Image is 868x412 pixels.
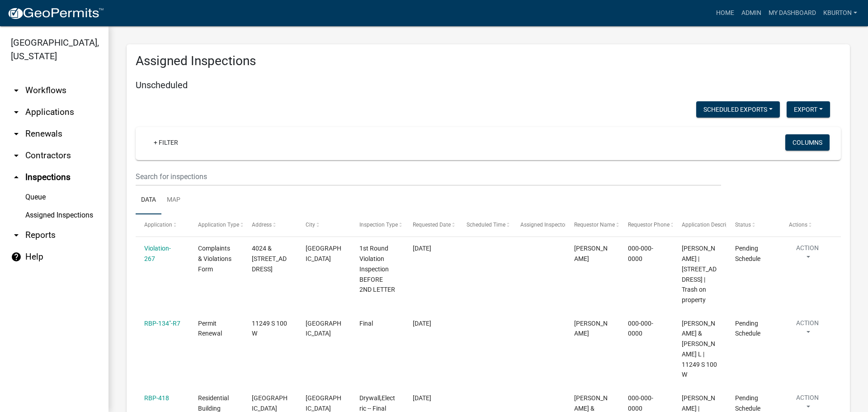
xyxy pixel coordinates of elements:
[297,214,351,236] datatable-header-cell: City
[738,5,765,22] a: Admin
[413,245,431,252] span: 11/27/2023
[628,394,653,412] span: 000-000-0000
[136,186,161,215] a: Data
[11,128,22,139] i: arrow_drop_down
[198,320,222,337] span: Permit Renewal
[144,245,171,262] a: Violation-267
[11,107,22,118] i: arrow_drop_down
[252,245,287,273] span: 4024 & 4032 N WATER ST
[144,394,169,402] a: RBP-418
[413,320,431,327] span: 06/17/2025
[574,320,608,337] span: Corey
[789,222,807,228] span: Actions
[520,222,567,228] span: Assigned Inspector
[628,320,653,337] span: 000-000-0000
[136,53,841,69] h3: Assigned Inspections
[306,320,341,337] span: Bunker Hill
[189,214,243,236] datatable-header-cell: Application Type
[11,251,22,262] i: help
[136,80,841,90] h5: Unscheduled
[136,214,189,236] datatable-header-cell: Application
[512,214,566,236] datatable-header-cell: Assigned Inspector
[735,320,760,337] span: Pending Schedule
[682,245,717,303] span: Cooper, Jerry L Sr | 4024 & 4032 N WATER ST | Trash on property
[11,85,22,96] i: arrow_drop_down
[787,101,830,118] button: Export
[735,394,760,412] span: Pending Schedule
[765,5,820,22] a: My Dashboard
[252,222,272,228] span: Address
[359,320,373,327] span: Final
[574,222,615,228] span: Requestor Name
[11,230,22,241] i: arrow_drop_down
[735,222,751,228] span: Status
[789,243,826,266] button: Action
[306,222,315,228] span: City
[306,394,341,412] span: PERU
[413,222,451,228] span: Requested Date
[619,214,673,236] datatable-header-cell: Requestor Phone
[628,222,670,228] span: Requestor Phone
[252,320,287,337] span: 11249 S 100 W
[574,245,608,262] span: Megan Mongosa
[789,318,826,341] button: Action
[780,214,834,236] datatable-header-cell: Actions
[712,5,738,22] a: Home
[735,245,760,262] span: Pending Schedule
[136,167,721,186] input: Search for inspections
[243,214,297,236] datatable-header-cell: Address
[726,214,780,236] datatable-header-cell: Status
[306,245,341,262] span: MEXICO
[198,245,231,273] span: Complaints & Violations Form
[696,101,780,118] button: Scheduled Exports
[413,394,431,402] span: 08/28/2025
[785,134,830,151] button: Columns
[820,5,861,22] a: kburton
[682,320,717,379] span: KEITH, JOHN D & JONI L | 11249 S 100 W
[11,172,22,183] i: arrow_drop_up
[198,222,239,228] span: Application Type
[682,222,739,228] span: Application Description
[146,134,185,151] a: + Filter
[404,214,458,236] datatable-header-cell: Requested Date
[566,214,619,236] datatable-header-cell: Requestor Name
[467,222,505,228] span: Scheduled Time
[359,222,398,228] span: Inspection Type
[628,245,653,262] span: 000-000-0000
[11,150,22,161] i: arrow_drop_down
[673,214,726,236] datatable-header-cell: Application Description
[350,214,404,236] datatable-header-cell: Inspection Type
[458,214,512,236] datatable-header-cell: Scheduled Time
[144,222,172,228] span: Application
[359,245,395,293] span: 1st Round Violation Inspection BEFORE 2ND LETTER
[144,320,180,327] a: RBP-134"-R7
[161,186,186,215] a: Map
